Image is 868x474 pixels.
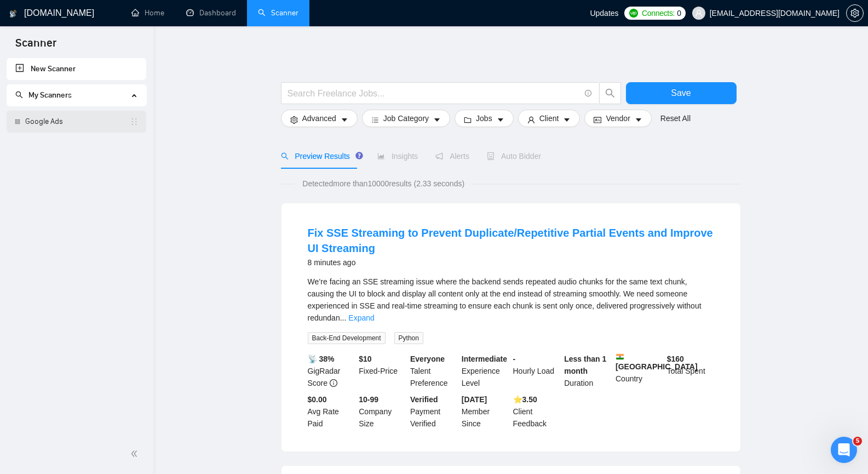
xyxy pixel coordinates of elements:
[585,90,592,97] span: info-circle
[606,112,630,124] span: Vendor
[562,353,613,389] div: Duration
[383,112,429,124] span: Job Category
[435,152,469,161] span: Alerts
[846,9,864,18] a: setting
[487,152,541,161] span: Auto Bidder
[357,393,408,430] div: Company Size
[302,112,336,124] span: Advanced
[635,116,642,124] span: caret-down
[357,353,408,389] div: Fixed-Price
[281,152,289,160] span: search
[394,332,423,344] span: Python
[288,87,580,100] input: Search Freelance Jobs...
[665,353,716,389] div: Total Spent
[667,355,684,363] b: $ 160
[15,58,137,80] a: New Scanner
[9,5,17,22] img: logo
[594,116,601,124] span: idcard
[599,82,621,104] button: search
[377,152,385,160] span: area-chart
[410,355,445,363] b: Everyone
[677,7,681,19] span: 0
[613,353,665,389] div: Country
[459,353,511,389] div: Experience Level
[130,448,141,459] span: double-left
[497,116,504,124] span: caret-down
[308,395,327,404] b: $0.00
[846,4,864,22] button: setting
[306,353,357,389] div: GigRadar Score
[295,178,472,190] span: Detected more than 10000 results (2.33 seconds)
[410,395,438,404] b: Verified
[831,437,857,463] iframe: Intercom live chat
[15,91,23,99] span: search
[853,437,862,446] span: 5
[459,393,511,430] div: Member Since
[642,7,675,19] span: Connects:
[513,395,537,404] b: ⭐️ 3.50
[487,152,495,160] span: robot
[464,116,472,124] span: folder
[584,110,651,127] button: idcardVendorcaret-down
[330,379,337,387] span: info-circle
[539,112,559,124] span: Client
[371,116,379,124] span: bars
[847,9,863,18] span: setting
[131,8,164,18] a: homeHome
[308,355,335,363] b: 📡 38%
[600,88,620,98] span: search
[362,110,450,127] button: barsJob Categorycaret-down
[15,90,72,100] span: My Scanners
[7,58,146,80] li: New Scanner
[25,111,130,133] a: Google Ads
[616,353,624,361] img: 🇮🇳
[433,116,441,124] span: caret-down
[359,355,371,363] b: $ 10
[513,355,516,363] b: -
[186,8,236,18] a: dashboardDashboard
[308,256,714,269] div: 8 minutes ago
[671,86,691,100] span: Save
[306,393,357,430] div: Avg Rate Paid
[626,82,737,104] button: Save
[281,152,360,161] span: Preview Results
[408,353,459,389] div: Talent Preference
[341,116,348,124] span: caret-down
[308,277,702,322] span: We’re facing an SSE streaming issue where the backend sends repeated audio chunks for the same te...
[340,313,347,322] span: ...
[511,353,562,389] div: Hourly Load
[527,116,535,124] span: user
[462,355,507,363] b: Intermediate
[564,355,606,375] b: Less than 1 month
[518,110,580,127] button: userClientcaret-down
[258,8,298,18] a: searchScanner
[377,152,418,161] span: Insights
[354,151,364,161] div: Tooltip anchor
[435,152,443,160] span: notification
[629,9,638,18] img: upwork-logo.png
[408,393,459,430] div: Payment Verified
[462,395,487,404] b: [DATE]
[359,395,378,404] b: 10-99
[455,110,514,127] button: folderJobscaret-down
[348,313,374,322] a: Expand
[308,332,386,344] span: Back-End Development
[308,276,714,324] div: We’re facing an SSE streaming issue where the backend sends repeated audio chunks for the same te...
[511,393,562,430] div: Client Feedback
[281,110,358,127] button: settingAdvancedcaret-down
[28,90,72,100] span: My Scanners
[660,112,691,124] a: Reset All
[616,353,698,371] b: [GEOGRAPHIC_DATA]
[563,116,571,124] span: caret-down
[590,9,618,18] span: Updates
[7,111,146,133] li: Google Ads
[308,227,713,254] a: Fix SSE Streaming to Prevent Duplicate/Repetitive Partial Events and Improve UI Streaming
[476,112,492,124] span: Jobs
[695,9,703,17] span: user
[130,117,139,126] span: holder
[7,35,65,58] span: Scanner
[290,116,298,124] span: setting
